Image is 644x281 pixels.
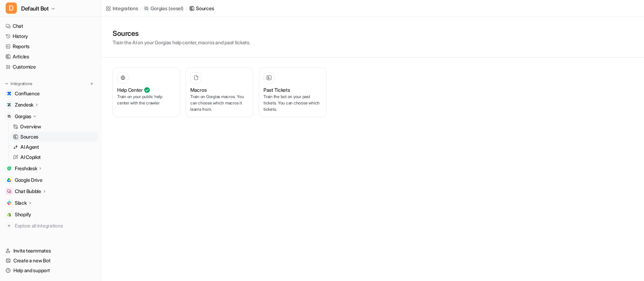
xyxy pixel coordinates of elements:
a: Sources [10,132,98,142]
a: Chat [3,21,98,31]
p: AI Agent [20,143,39,151]
p: Gorgias [15,113,31,120]
span: Explore all integrations [15,220,95,231]
img: Shopify [7,212,11,217]
button: Past TicketsTrain the bot on your past tickets. You can choose which tickets. [259,68,326,117]
a: Help and support [3,266,98,275]
h3: Macros [190,86,206,94]
a: Sources [189,5,214,12]
h3: Help Center [117,86,143,94]
p: Train the bot on your past tickets. You can choose which tickets. [263,94,322,113]
p: ( eesel ) [168,5,183,12]
h3: Past Tickets [263,86,290,94]
span: Shopify [15,211,31,218]
img: Slack [7,201,11,205]
img: Confluence [7,91,11,96]
p: Overview [20,123,41,130]
a: Invite teammates [3,246,98,256]
a: Overview [10,122,98,132]
a: Create a new Bot [3,256,98,266]
a: Integrations [106,5,138,12]
a: Articles [3,52,98,62]
p: Zendesk [15,101,33,108]
p: Train on Gorgias macros. You can choose which macros it learns from. [190,94,249,113]
p: Chat Bubble [15,188,41,195]
p: AI Copilot [20,154,41,161]
img: Freshdesk [7,166,11,171]
a: Customize [3,62,98,72]
img: explore all integrations [6,222,13,229]
a: ConfluenceConfluence [3,89,98,98]
a: Google DriveGoogle Drive [3,175,98,185]
h1: Sources [113,28,250,39]
a: Explore all integrations [3,221,98,231]
div: Integrations [113,5,138,12]
a: Gorgias(eesel) [144,5,183,12]
button: MacrosTrain on Gorgias macros. You can choose which macros it learns from. [186,68,253,117]
img: Zendesk [7,103,11,107]
img: Google Drive [7,178,11,182]
span: Google Drive [15,177,43,184]
span: D [6,2,17,14]
p: Freshdesk [15,165,37,172]
img: expand menu [4,81,9,86]
span: / [140,5,142,12]
p: Train on your public help center with the crawler [117,94,176,106]
p: Integrations [11,81,32,87]
a: ShopifyShopify [3,210,98,219]
span: Default Bot [21,4,49,13]
img: Gorgias [7,114,11,119]
p: Gorgias [151,5,167,12]
p: Slack [15,199,27,206]
div: Sources [196,5,214,12]
span: Confluence [15,90,40,97]
img: menu_add.svg [89,81,94,86]
a: History [3,31,98,41]
a: AI Agent [10,142,98,152]
button: Help CenterTrain on your public help center with the crawler [113,68,180,117]
span: / [186,5,187,12]
a: AI Copilot [10,152,98,162]
button: Integrations [3,80,34,87]
p: Train the AI on your Gorgias help center, macros and past tickets. [113,39,250,46]
p: Sources [20,133,38,140]
img: Chat Bubble [7,189,11,193]
a: Reports [3,41,98,51]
